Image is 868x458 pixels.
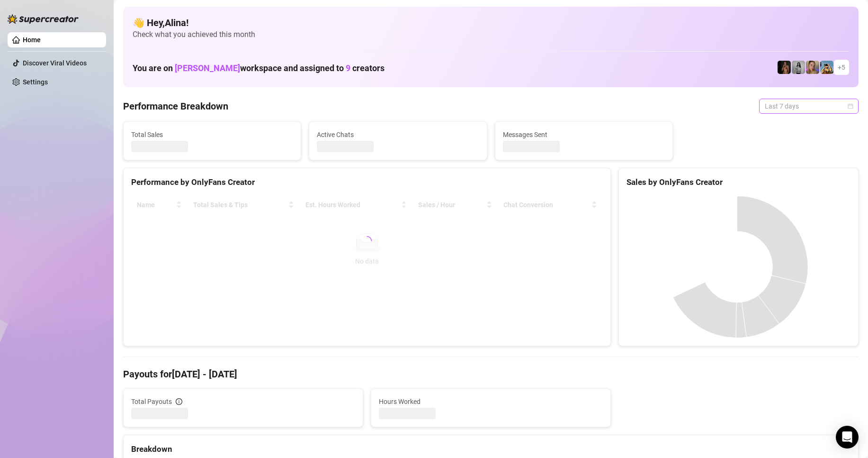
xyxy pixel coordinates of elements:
span: info-circle [176,398,182,405]
img: Babydanix [820,61,833,74]
span: [PERSON_NAME] [175,63,240,73]
span: Last 7 days [765,99,853,113]
span: Active Chats [317,129,479,140]
span: + 5 [838,62,845,73]
div: Sales by OnlyFans Creator [626,176,850,189]
span: loading [362,236,372,246]
h4: 👋 Hey, Alina ! [133,16,849,29]
a: Discover Viral Videos [23,59,87,67]
span: Total Sales [131,129,293,140]
div: Performance by OnlyFans Creator [131,176,603,189]
h1: You are on workspace and assigned to creators [133,63,385,73]
span: Total Payouts [131,396,172,407]
h4: Payouts for [DATE] - [DATE] [123,367,859,381]
span: Check what you achieved this month [133,29,849,40]
a: Settings [23,78,48,86]
h4: Performance Breakdown [123,100,228,113]
img: the_bohema [778,61,791,74]
img: logo-BBDzfeDw.svg [8,14,79,24]
span: Messages Sent [503,129,665,140]
a: Home [23,36,41,44]
div: Open Intercom Messenger [836,426,859,449]
img: A [792,61,805,74]
span: Hours Worked [379,396,603,407]
span: calendar [848,103,853,109]
div: Breakdown [131,443,850,456]
img: Cherry [806,61,819,74]
span: 9 [346,63,350,73]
